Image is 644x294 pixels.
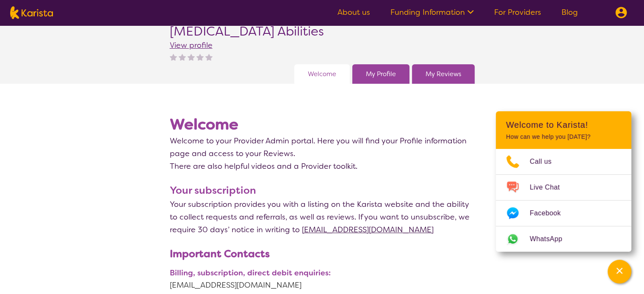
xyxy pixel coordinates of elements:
[496,226,631,252] a: Web link opens in a new tab.
[205,53,213,60] img: nonereviewstar
[496,111,631,252] div: Channel Menu
[170,247,270,261] b: Important Contacts
[170,267,475,279] p: Billing, subscription, direct debit enquiries:
[308,68,336,80] a: Welcome
[494,7,541,17] a: For Providers
[426,68,461,80] a: My Reviews
[170,160,475,173] p: There are also helpful videos and a Provider toolkit.
[170,135,475,160] p: Welcome to your Provider Admin portal. Here you will find your Profile information page and acces...
[10,6,53,19] img: Karista logo
[366,68,396,80] a: My Profile
[615,7,627,19] img: menu
[561,7,578,17] a: Blog
[170,24,324,39] h2: [MEDICAL_DATA] Abilities
[506,120,621,130] h2: Welcome to Karista!
[188,53,195,60] img: nonereviewstar
[196,53,204,60] img: nonereviewstar
[390,7,474,17] a: Funding Information
[302,225,434,235] a: [EMAIL_ADDRESS][DOMAIN_NAME]
[530,155,562,168] span: Call us
[170,114,475,135] h1: Welcome
[170,183,475,198] h3: Your subscription
[170,40,213,50] a: View profile
[170,198,475,236] p: Your subscription provides you with a listing on the Karista website and the ability to collect r...
[530,233,572,245] span: WhatsApp
[608,260,631,283] button: Channel Menu
[530,207,571,220] span: Facebook
[506,133,621,140] p: How can we help you [DATE]?
[530,181,570,194] span: Live Chat
[337,7,370,17] a: About us
[170,53,177,60] img: nonereviewstar
[170,279,475,291] a: [EMAIL_ADDRESS][DOMAIN_NAME]
[496,149,631,252] ul: Choose channel
[179,53,186,60] img: nonereviewstar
